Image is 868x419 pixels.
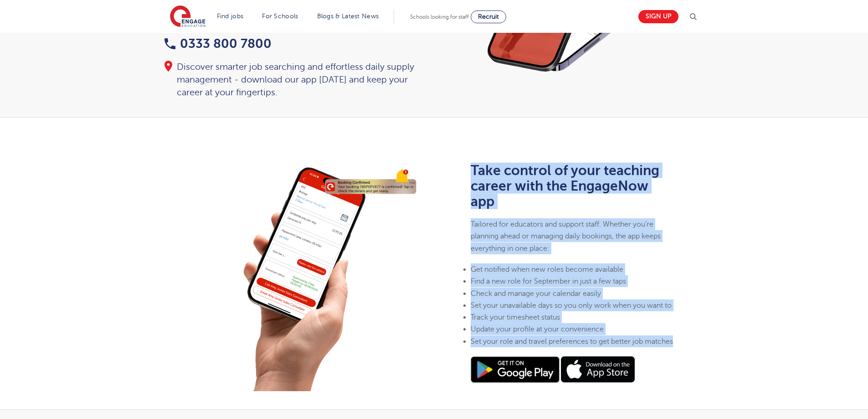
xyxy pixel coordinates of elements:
[471,325,604,333] span: Update your profile at your convenience
[471,337,673,345] span: Set your role and travel preferences to get better job matches
[471,265,623,274] span: Get notified when new roles become available
[471,313,560,321] span: Track your timesheet status
[317,13,379,20] a: Blogs & Latest News
[170,5,205,28] img: Engage Education
[471,277,626,285] span: Find a new role for September in just a few taps
[471,10,506,23] a: Recruit
[262,13,298,20] a: For Schools
[164,61,425,99] div: Discover smarter job searching and effortless daily supply management - download our app [DATE] a...
[478,13,499,20] span: Recruit
[471,220,661,253] span: Tailored for educators and support staff. Whether you’re planning ahead or managing daily booking...
[638,10,678,23] a: Sign up
[410,14,469,20] span: Schools looking for staff
[471,163,659,209] b: Take control of your teaching career with the EngageNow app
[217,13,244,20] a: Find jobs
[164,36,272,51] a: 0333 800 7800
[471,289,601,297] span: Check and manage your calendar easily
[471,301,672,309] span: Set your unavailable days so you only work when you want to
